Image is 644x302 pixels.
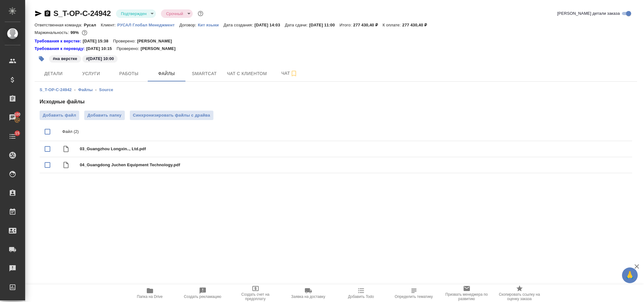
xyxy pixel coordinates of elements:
p: [DATE] 11:00 [309,23,340,27]
div: Нажми, чтобы открыть папку с инструкцией [35,46,86,52]
button: Синхронизировать файлы с драйва [130,111,213,120]
button: Добавить папку [84,111,124,120]
span: Smartcat [189,70,219,78]
span: Файлы [151,70,182,78]
p: Русал [84,23,101,27]
a: Требования к переводу: [35,46,86,52]
p: #на верстке [53,56,77,62]
a: S_T-OP-C-24942 [40,87,72,92]
span: 03_Guangzhou Longxin.., Ltd.pdf [80,146,627,152]
p: [DATE] 15:38 [83,38,113,44]
span: 15 [11,130,23,136]
p: #[DATE] 10:00 [86,56,114,62]
span: 30.08.2025 10:00 [82,56,118,61]
button: Доп статусы указывают на важность/срочность заказа [196,9,205,18]
h4: Исходные файлы [40,98,632,106]
a: РУСАЛ Глобал Менеджмент [117,22,179,27]
p: [DATE] 14:03 [255,23,285,27]
p: Итого: [339,23,353,27]
a: 100 [2,110,24,125]
span: 🙏 [625,269,635,282]
button: Добавить тэг [35,52,48,66]
span: Синхронизировать файлы с драйва [133,112,210,118]
button: 🙏 [622,267,638,283]
label: Добавить файл [40,111,79,120]
button: Скопировать ссылку для ЯМессенджера [35,10,42,17]
p: Файл (2) [62,129,627,135]
a: 15 [2,129,24,144]
p: Проверено: [117,46,141,52]
li: ‹ [95,87,96,93]
p: Клиент: [101,23,117,27]
a: Source [99,87,113,92]
span: Услуги [76,70,106,78]
nav: breadcrumb [40,87,632,93]
span: 04_Guangdong Juchen Equipment Technology.pdf [80,162,627,168]
div: Подтвержден [161,9,192,18]
span: Добавить файл [43,112,76,118]
button: 2600.00 RUB; [80,29,89,37]
p: [DATE] 10:15 [86,46,117,52]
span: [PERSON_NAME] детали заказа [557,10,620,17]
p: 99% [70,30,80,35]
span: Детали [38,70,69,78]
div: Подтвержден [116,9,156,18]
a: Файлы [78,87,93,92]
p: К оплате: [383,23,402,27]
li: ‹ [74,87,75,93]
svg: Подписаться [290,70,298,77]
a: S_T-OP-C-24942 [53,9,111,18]
a: Требования к верстке: [35,38,83,44]
span: Чат [274,69,305,77]
p: Кит языки [198,23,223,27]
span: Чат с клиентом [227,70,267,78]
button: Срочный [164,11,185,16]
span: 100 [10,111,25,118]
p: Дата сдачи: [285,23,309,27]
p: 277 430,40 ₽ [402,23,432,27]
p: 277 430,40 ₽ [353,23,383,27]
p: Проверено: [113,38,137,44]
button: Скопировать ссылку [44,10,51,17]
p: Ответственная команда: [35,23,84,27]
a: Кит языки [198,22,223,27]
span: на верстке [48,56,82,61]
p: [PERSON_NAME] [140,46,180,52]
button: Подтвержден [119,11,149,16]
p: [PERSON_NAME] [137,38,177,44]
span: Добавить папку [87,112,121,118]
p: Дата создания: [223,23,254,27]
span: Работы [114,70,144,78]
p: РУСАЛ Глобал Менеджмент [117,23,179,27]
p: Договор: [179,23,198,27]
p: Маржинальность: [35,30,70,35]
